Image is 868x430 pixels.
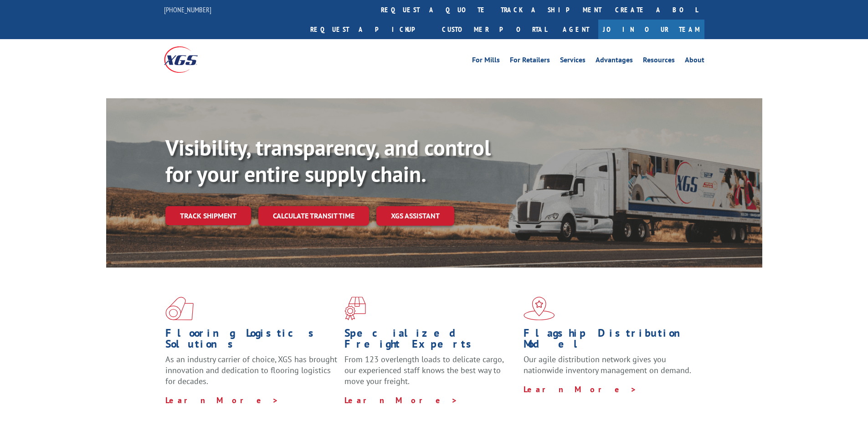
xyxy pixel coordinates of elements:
a: Services [560,56,586,66]
h1: Specialized Freight Experts [344,328,517,354]
a: Resources [643,56,675,66]
a: Calculate transit time [258,206,369,226]
a: For Retailers [510,56,550,66]
h1: Flooring Logistics Solutions [165,328,338,354]
a: Learn More > [344,395,458,405]
a: Track shipment [165,206,251,225]
p: From 123 overlength loads to delicate cargo, our experienced staff knows the best way to move you... [344,354,517,395]
img: xgs-icon-total-supply-chain-intelligence-red [165,297,194,320]
span: As an industry carrier of choice, XGS has brought innovation and dedication to flooring logistics... [165,354,337,386]
img: xgs-icon-focused-on-flooring-red [344,297,366,320]
a: Learn More > [524,384,637,395]
a: Customer Portal [435,20,554,39]
a: Request a pickup [303,20,435,39]
a: Advantages [596,56,633,66]
a: Join Our Team [598,20,704,39]
img: xgs-icon-flagship-distribution-model-red [524,297,555,320]
b: Visibility, transparency, and control for your entire supply chain. [165,133,491,188]
span: Our agile distribution network gives you nationwide inventory management on demand. [524,354,691,375]
h1: Flagship Distribution Model [524,328,696,354]
a: Agent [554,20,598,39]
a: XGS ASSISTANT [376,206,454,226]
a: Learn More > [165,395,279,405]
a: For Mills [472,56,500,66]
a: About [685,56,704,66]
a: [PHONE_NUMBER] [164,5,211,14]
